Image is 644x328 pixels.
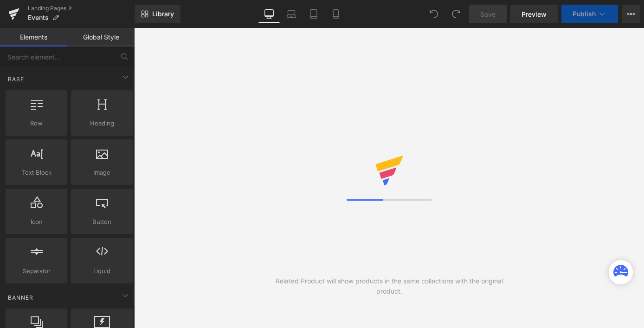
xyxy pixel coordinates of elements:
[74,217,130,227] span: Button
[561,5,618,23] button: Publish
[258,5,280,23] a: Desktop
[303,5,325,23] a: Tablet
[74,168,130,177] span: Image
[522,9,547,19] span: Preview
[135,5,180,23] a: New Library
[7,75,25,84] span: Base
[7,293,34,302] span: Banner
[8,266,64,276] span: Separator
[74,118,130,128] span: Heading
[480,9,496,19] span: Save
[8,217,64,227] span: Icon
[573,10,596,18] span: Publish
[510,5,558,23] a: Preview
[425,5,443,23] button: Undo
[67,28,135,46] a: Global Style
[280,5,303,23] a: Laptop
[325,5,347,23] a: Mobile
[262,276,517,296] div: Related Product will show products in the same collections with the original product.
[152,10,174,18] span: Library
[74,266,130,276] span: Liquid
[8,168,64,177] span: Text Block
[8,118,64,128] span: Row
[28,14,49,21] span: Events
[447,5,465,23] button: Redo
[622,5,640,23] button: More
[28,5,135,12] a: Landing Pages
